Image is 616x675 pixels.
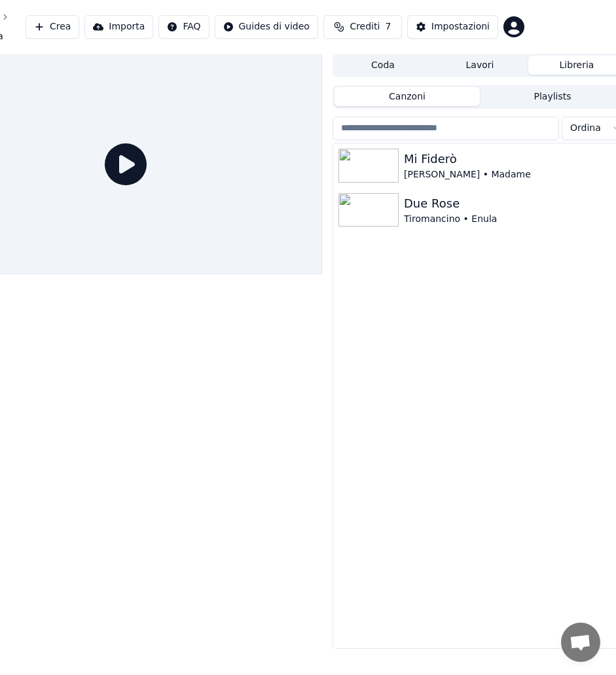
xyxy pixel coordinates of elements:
button: Lavori [431,56,528,75]
a: Aprire la chat [561,623,600,662]
button: Impostazioni [407,15,498,39]
button: Crediti7 [323,15,402,39]
div: Impostazioni [431,20,490,33]
button: Crea [26,15,79,39]
span: 7 [385,20,391,33]
button: FAQ [158,15,209,39]
button: Canzoni [335,87,480,106]
button: Coda [335,56,431,75]
button: Guides di video [215,15,318,39]
span: Ordina [570,122,601,135]
button: Importa [84,15,153,39]
span: Crediti [350,20,380,33]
